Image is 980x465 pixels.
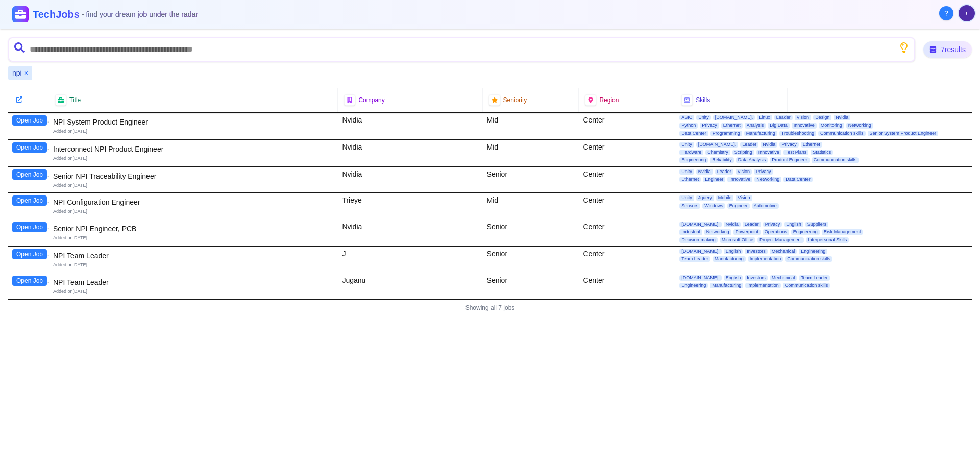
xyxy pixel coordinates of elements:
span: [DOMAIN_NAME]. [679,222,722,227]
span: Company [358,96,384,104]
span: Project Management [757,237,804,243]
button: About Techjobs [939,6,953,20]
span: Design [813,115,831,120]
span: - find your dream job under the radar [82,10,198,18]
span: Powerpoint [733,229,761,235]
button: Open Job [12,142,47,153]
span: Skills [696,96,710,104]
span: Leader [774,115,793,120]
span: Test Plans [783,150,809,155]
div: Nvidia [338,219,482,246]
span: Ethernet [801,142,822,148]
span: Leader [743,222,761,227]
span: English [724,249,743,254]
span: Ethernet [679,177,701,182]
div: Showing all 7 jobs [8,300,972,316]
span: Suppliers [805,222,829,227]
button: User menu [958,4,976,22]
button: Open Job [12,169,47,180]
span: Industrial [679,229,702,235]
span: Nvidia [761,142,777,148]
div: Center [579,273,675,299]
span: Privacy [700,123,719,128]
div: Mid [483,140,579,166]
div: Senior [483,167,579,193]
span: Mobile [716,195,734,201]
div: Nvidia [338,113,482,139]
span: Implementation [745,283,781,288]
span: Product Engineer [770,157,810,163]
div: Added on [DATE] [53,262,334,268]
div: Added on [DATE] [53,128,334,135]
span: Data Center [679,131,708,136]
span: English [724,275,743,281]
span: [DOMAIN_NAME]. [696,142,739,148]
span: Region [599,96,619,104]
button: Open Job [12,222,47,232]
span: Sensors [679,203,700,209]
span: Communication skills [783,283,830,288]
span: Unity [696,115,711,120]
div: NPI System Product Engineer [53,117,334,127]
span: Privacy [754,169,773,175]
span: Vision [736,195,752,201]
span: Unity [679,169,694,175]
span: Microsoft Office [720,237,755,243]
span: Mechanical [770,275,797,281]
span: Investors [745,249,768,254]
div: Center [579,247,675,273]
span: Nvidia [696,169,713,175]
span: Networking [704,229,731,235]
div: Nvidia [338,167,482,193]
span: Jquery [696,195,714,201]
div: Center [579,167,675,193]
span: [DOMAIN_NAME]. [679,275,722,281]
span: Chemistry [705,150,730,155]
span: Seniority [503,96,527,104]
span: Reliability [710,157,734,163]
div: NPI Configuration Engineer [53,197,334,207]
span: ? [944,8,948,18]
span: Manufacturing [744,131,777,136]
span: Scripting [732,150,754,155]
div: Center [579,113,675,139]
span: Decision-making [679,237,718,243]
span: Team Leader [799,275,830,281]
span: Engineer [727,203,750,209]
button: Show search tips [899,42,909,53]
span: Engineer [703,177,725,182]
span: Leader [740,142,758,148]
div: J [338,247,482,273]
div: Senior [483,273,579,299]
span: Networking [754,177,781,182]
span: Vision [736,169,752,175]
span: Engineering [791,229,820,235]
span: Engineering [679,157,708,163]
span: Senior System Product Engineer [868,131,939,136]
span: Python [679,123,698,128]
span: Operations [763,229,789,235]
button: Open Job [12,249,47,259]
img: User avatar [959,5,975,21]
span: Engineering [799,249,827,254]
span: Manufacturing [713,256,746,262]
span: Nvidia [724,222,741,227]
span: Communication skills [785,256,832,262]
span: Privacy [779,142,799,148]
span: npi [12,68,22,78]
div: Trieye [338,193,482,219]
button: Remove npi filter [24,68,28,78]
span: Analysis [745,123,766,128]
div: Senior NPI Traceability Engineer [53,171,334,181]
span: Networking [846,123,873,128]
span: Unity [679,195,694,201]
div: Added on [DATE] [53,208,334,215]
span: Ethernet [721,123,743,128]
button: Open Job [12,195,47,206]
div: Senior [483,219,579,246]
span: Data Center [783,177,813,182]
div: NPI Team Leader [53,251,334,261]
span: [DOMAIN_NAME]. [679,249,722,254]
span: Communication skills [818,131,866,136]
button: Open Job [12,115,47,126]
